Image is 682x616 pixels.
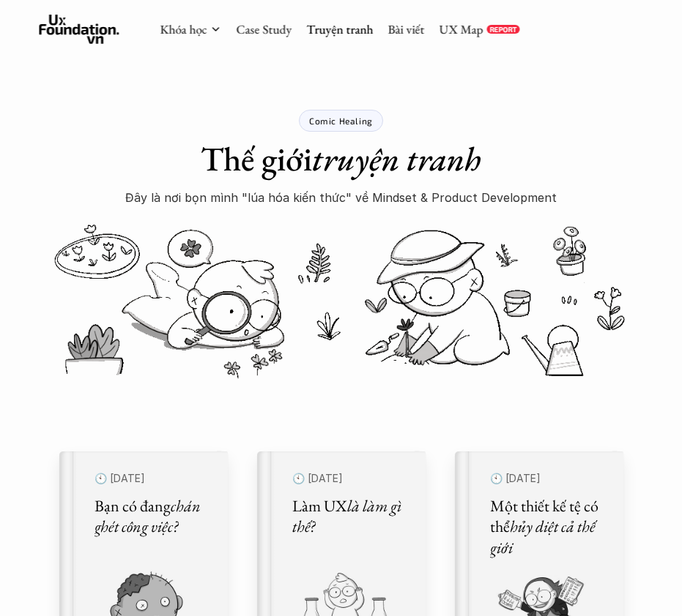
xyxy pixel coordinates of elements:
[490,516,598,558] em: hủy diệt cả thế giới
[292,495,404,538] em: là làm gì thế?
[94,469,210,489] p: 🕙 [DATE]
[292,469,408,489] p: 🕙 [DATE]
[160,21,207,37] a: Khóa học
[125,187,557,209] p: Đây là nơi bọn mình "lúa hóa kiến thức" về Mindset & Product Development
[490,496,606,559] h5: Một thiết kế tệ có thể
[439,21,483,37] a: UX Map
[486,25,519,34] a: REPORT
[94,496,210,538] h5: Bạn có đang
[306,21,373,37] a: Truyện tranh
[388,21,424,37] a: Bài viết
[489,25,516,34] p: REPORT
[94,495,204,538] em: chán ghét công việc?
[309,116,373,126] p: Comic Healing
[490,469,606,489] p: 🕙 [DATE]
[236,21,292,37] a: Case Study
[312,137,481,181] em: truyện tranh
[201,139,481,179] h1: Thế giới
[292,496,408,538] h5: Làm UX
